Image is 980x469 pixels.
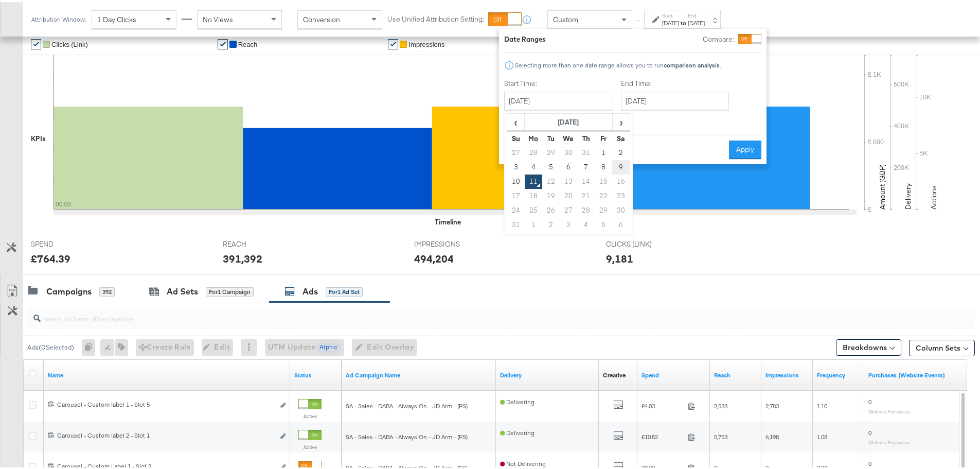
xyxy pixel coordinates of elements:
[688,17,705,25] div: [DATE]
[765,431,779,439] span: 6,198
[408,39,444,46] span: Impressions
[577,158,595,172] td: 7
[595,144,612,158] td: 1
[595,158,612,172] td: 8
[868,406,910,412] sub: Website Purchases
[868,437,910,443] sub: Website Purchases
[662,10,679,17] label: Start:
[525,129,542,144] th: Mo
[82,337,100,354] div: 0
[206,285,254,294] div: for 1 Campaign
[500,458,546,465] span: Not Delivering
[48,369,286,377] a: Ad Name.
[878,162,887,207] text: Amount (GBP)
[664,59,720,67] strong: comparison analysis
[542,201,560,216] td: 26
[703,32,734,42] label: Compare:
[525,144,542,158] td: 28
[603,369,626,377] div: Creative
[99,285,115,294] div: 392
[346,369,492,377] a: Name of Campaign this Ad belongs to.
[613,112,629,128] span: ›
[223,249,262,264] div: 391,392
[97,13,136,22] span: 1 Day Clicks
[642,369,706,377] a: The total amount spent to date.
[298,442,322,448] label: Active
[31,249,70,264] div: £764.39
[577,144,595,158] td: 31
[595,201,612,216] td: 29
[167,284,198,296] div: Ad Sets
[542,187,560,201] td: 19
[525,172,542,187] td: 11
[414,237,491,247] span: IMPRESSIONS
[714,369,757,377] a: The number of people your ad was served to.
[679,17,688,25] strong: to
[326,285,363,294] div: for 1 Ad Set
[508,112,524,128] span: ‹
[542,129,560,144] th: Tu
[560,172,577,187] td: 13
[346,400,468,408] span: SA - Sales - DABA - Always On - JD Arm - (PS)
[612,187,630,201] td: 23
[542,158,560,172] td: 5
[560,201,577,216] td: 27
[553,13,578,22] span: Custom
[435,215,461,225] div: Timeline
[606,249,633,264] div: 9,181
[836,337,901,354] button: Breakdowns
[868,396,871,404] span: 0
[525,158,542,172] td: 4
[577,172,595,187] td: 14
[525,201,542,216] td: 25
[560,144,577,158] td: 30
[31,37,41,47] a: ✔
[633,18,643,21] span: ↑
[729,138,761,157] button: Apply
[868,369,963,377] a: The number of times a purchase was made tracked by your Custom Audience pixel on your website aft...
[504,32,546,42] div: Date Ranges
[31,237,108,247] span: SPEND
[507,158,525,172] td: 3
[31,14,86,21] div: Attribution Window:
[46,284,92,296] div: Campaigns
[714,400,727,408] span: 2,533
[868,427,871,435] span: 0
[303,13,340,22] span: Conversion
[929,183,938,207] text: Actions
[577,216,595,230] td: 4
[560,158,577,172] td: 6
[525,216,542,230] td: 1
[507,129,525,144] th: Su
[903,181,913,207] text: Delivery
[388,37,398,47] a: ✔
[525,187,542,201] td: 18
[57,460,274,468] div: Carousel - Custom Label 1 - Slot 2
[612,172,630,187] td: 16
[414,249,454,264] div: 494,204
[606,237,683,247] span: CLICKS (LINK)
[542,144,560,158] td: 29
[51,39,88,46] span: Clicks (Link)
[525,112,613,129] th: [DATE]
[298,411,322,418] label: Active
[612,201,630,216] td: 30
[642,431,684,439] span: £10.52
[621,77,733,86] label: End Time:
[612,144,630,158] td: 2
[27,341,74,350] div: Ads ( 0 Selected)
[642,400,684,408] span: £4.03
[662,17,679,25] div: [DATE]
[817,400,827,408] span: 1.10
[595,216,612,230] td: 5
[714,431,727,439] span: 5,753
[603,369,626,377] a: Shows the creative associated with your ad.
[612,158,630,172] td: 9
[577,187,595,201] td: 21
[507,172,525,187] td: 10
[507,144,525,158] td: 27
[504,77,613,86] label: Start Time:
[595,129,612,144] th: Fr
[514,60,721,67] div: Selecting more than one date range allows you to run .
[765,400,779,408] span: 2,783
